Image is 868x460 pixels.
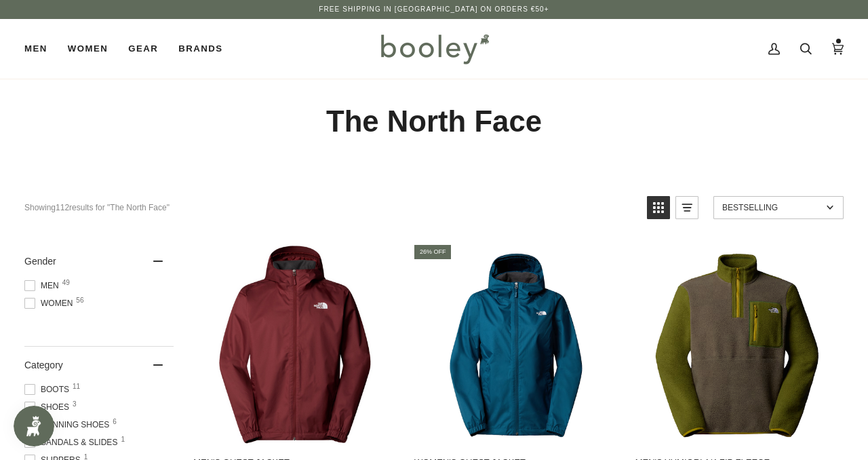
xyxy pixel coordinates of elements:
span: Men [24,42,47,56]
img: Booley [375,29,494,69]
h1: The North Face [24,103,844,140]
span: Running Shoes [24,419,113,431]
iframe: Button to open loyalty program pop-up [14,406,54,446]
span: 56 [76,297,83,304]
span: 3 [73,401,77,408]
span: Men [24,280,63,292]
div: Showing results for "The North Face" [24,196,637,219]
span: Gear [128,42,158,56]
span: Boots [24,383,73,396]
b: 112 [56,203,69,212]
a: View grid mode [647,196,670,219]
span: Brands [178,42,222,56]
span: Women [24,297,77,309]
a: Sort options [713,196,844,219]
span: 1 [121,436,125,443]
a: Gear [118,19,168,79]
span: Category [24,360,63,370]
span: 11 [73,383,80,390]
span: Shoes [24,401,73,413]
span: Bestselling [722,203,822,212]
span: Sandals & Slides [24,436,121,448]
span: Women [68,42,108,56]
a: Men [24,19,58,79]
div: 26% off [414,245,452,259]
span: Gender [24,256,56,267]
p: Free Shipping in [GEOGRAPHIC_DATA] on Orders €50+ [319,4,549,15]
a: Women [58,19,118,79]
a: View list mode [675,196,698,219]
span: 49 [62,280,70,286]
a: Brands [168,19,233,79]
img: The North Face Men's Quest Jacket Sumac - Booley Galway [193,243,397,446]
span: 6 [113,419,117,425]
img: The North Face Men's Yumiori 1/4 Zip Fleece New Taupe Green / Woodland Green / Deep Dijon - Boole... [635,243,839,446]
